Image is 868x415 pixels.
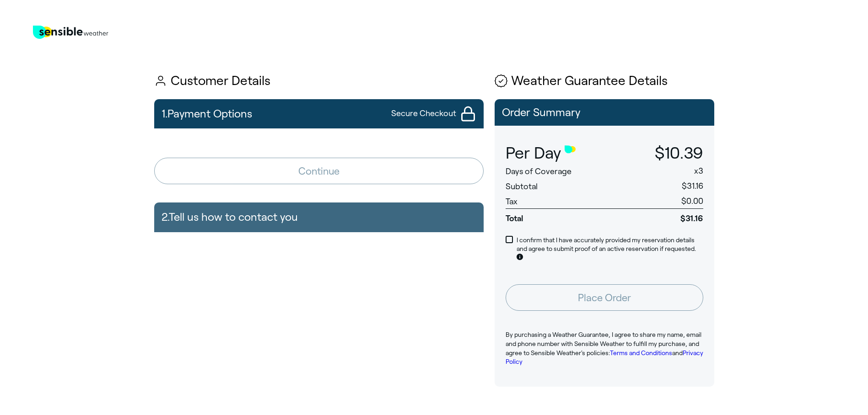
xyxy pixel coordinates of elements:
button: Continue [154,158,484,184]
a: Terms and Conditions [610,349,672,356]
p: Order Summary [502,106,707,118]
span: Tax [506,197,518,206]
span: $0.00 [681,197,703,206]
h1: Customer Details [154,74,484,88]
span: $31.16 [621,208,703,224]
h1: Weather Guarantee Details [495,74,714,88]
span: Secure Checkout [391,108,456,119]
h2: 1. Payment Options [162,103,252,125]
p: By purchasing a Weather Guarantee, I agree to share my name, email and phone number with Sensible... [506,330,703,366]
span: Total [506,208,621,224]
button: Place Order [506,284,703,311]
button: 1.Payment OptionsSecure Checkout [154,99,484,128]
span: Per Day [506,144,561,162]
p: I confirm that I have accurately provided my reservation details and agree to submit proof of an ... [517,236,703,263]
span: Days of Coverage [506,167,571,176]
span: x 3 [694,166,703,176]
span: $31.16 [682,181,703,191]
span: Subtotal [506,182,538,191]
span: $10.39 [655,144,703,162]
